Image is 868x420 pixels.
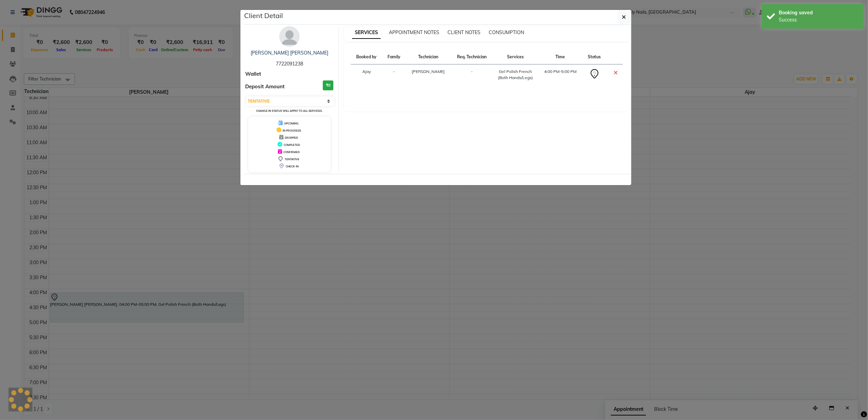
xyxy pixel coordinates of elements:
[493,50,538,64] th: Services
[382,50,406,64] th: Family
[538,50,583,64] th: Time
[583,50,606,64] th: Status
[497,69,534,81] div: Gel Polish French (Both Hands/Legs)
[389,29,439,35] span: APPOINTMENT NOTES
[447,29,480,35] span: CLIENT NOTES
[286,165,299,168] span: CHECK-IN
[382,64,406,85] td: -
[246,70,262,78] span: Wallet
[284,122,299,125] span: UPCOMING
[246,83,285,91] span: Deposit Amount
[251,50,328,56] a: [PERSON_NAME] [PERSON_NAME]
[256,109,322,112] small: Change in status will apply to all services.
[351,50,382,64] th: Booked by
[351,64,382,85] td: Ajay
[451,64,493,85] td: -
[779,16,859,24] div: Success
[244,11,283,21] h5: Client Detail
[279,26,300,47] img: avatar
[412,69,445,74] span: [PERSON_NAME]
[779,9,859,16] div: Booking saved
[283,129,301,132] span: IN PROGRESS
[489,29,524,35] span: CONSUMPTION
[451,50,493,64] th: Req. Technician
[285,136,298,139] span: DROPPED
[284,143,300,147] span: COMPLETED
[538,64,583,85] td: 4:00 PM-5:00 PM
[276,61,303,67] span: 7722091238
[323,80,333,90] h3: ₹0
[285,157,299,161] span: TENTATIVE
[283,150,300,154] span: CONFIRMED
[352,27,381,39] span: SERVICES
[406,50,451,64] th: Technician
